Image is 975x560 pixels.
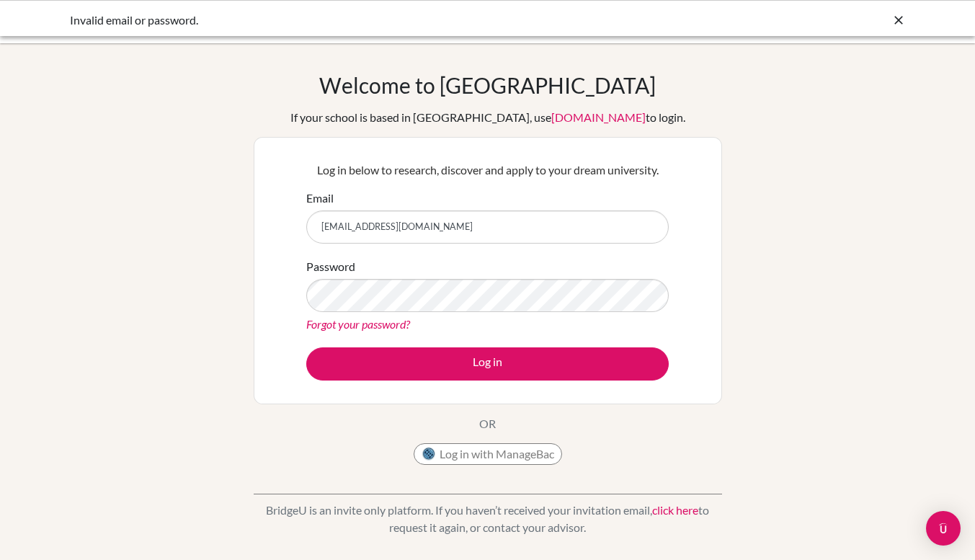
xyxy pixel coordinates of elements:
[479,415,496,432] p: OR
[551,110,646,124] a: [DOMAIN_NAME]
[306,161,669,179] p: Log in below to research, discover and apply to your dream university.
[254,502,722,536] p: BridgeU is an invite only platform. If you haven’t received your invitation email, to request it ...
[926,511,961,546] div: Open Intercom Messenger
[70,12,690,29] div: Invalid email or password.
[306,317,410,331] a: Forgot your password?
[652,503,698,517] a: click here
[306,347,669,381] button: Log in
[290,109,685,126] div: If your school is based in [GEOGRAPHIC_DATA], use to login.
[319,72,656,98] h1: Welcome to [GEOGRAPHIC_DATA]
[414,443,562,465] button: Log in with ManageBac
[306,190,334,207] label: Email
[306,258,355,275] label: Password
